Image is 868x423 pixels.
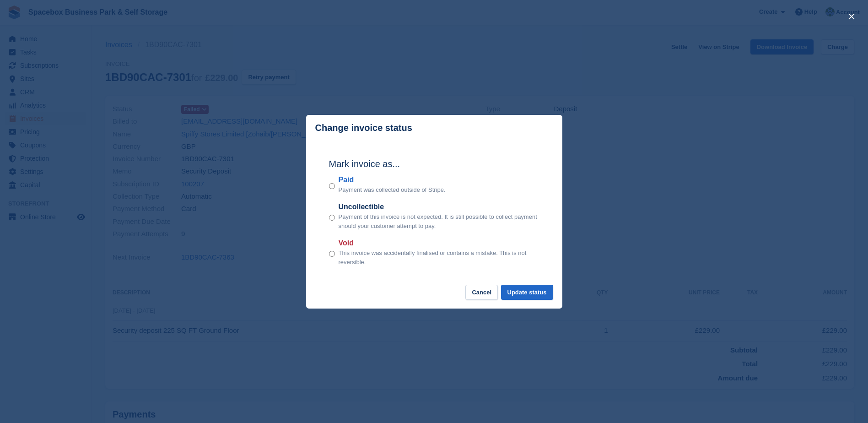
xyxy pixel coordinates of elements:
p: Payment of this invoice is not expected. It is still possible to collect payment should your cust... [339,212,539,230]
h2: Mark invoice as... [329,157,539,171]
p: Change invoice status [315,123,412,133]
p: Payment was collected outside of Stripe. [339,185,446,195]
label: Paid [339,174,446,185]
button: close [844,9,859,24]
button: Cancel [465,285,498,300]
label: Uncollectible [339,201,539,212]
label: Void [339,238,539,249]
button: Update status [501,285,553,300]
p: This invoice was accidentally finalised or contains a mistake. This is not reversible. [339,249,539,266]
